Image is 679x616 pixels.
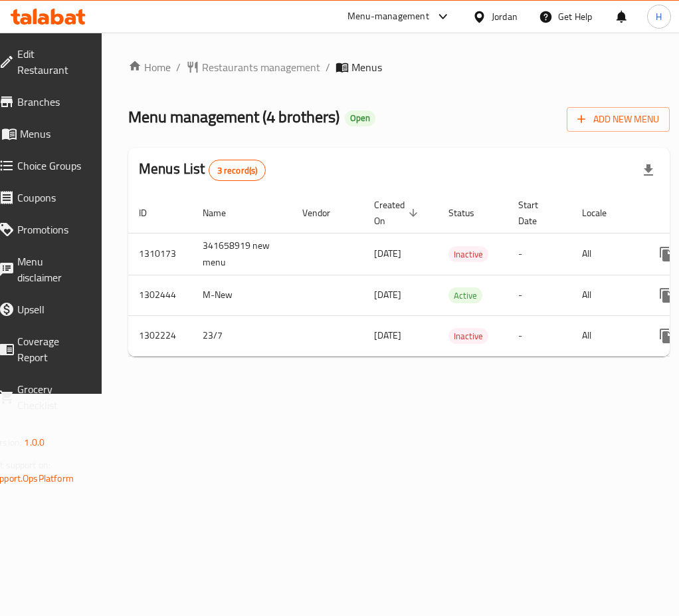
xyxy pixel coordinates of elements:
span: Status [448,205,492,221]
span: 3 record(s) [209,164,266,177]
a: Home [128,59,171,75]
span: Open [345,112,375,124]
span: [DATE] [374,245,401,262]
div: Jordan [492,9,518,24]
div: Inactive [448,246,488,262]
span: Restaurants management [202,59,320,75]
span: Menu management ( 4 brothers ) [128,102,339,132]
span: Locale [582,205,624,221]
span: Active [448,288,482,303]
span: Inactive [448,329,488,344]
span: 1.0.0 [24,434,45,451]
div: Export file [632,154,664,186]
span: Menu disclaimer [17,253,86,285]
td: - [508,315,571,356]
div: Inactive [448,328,488,344]
span: Edit Restaurant [17,46,86,78]
td: M-New [192,275,292,315]
td: All [571,275,640,315]
div: Active [448,287,482,303]
td: - [508,275,571,315]
td: 1302224 [128,315,192,356]
span: ID [139,205,164,221]
span: Created On [374,197,422,229]
td: 341658919 new menu [192,233,292,275]
span: Start Date [518,197,555,229]
span: Choice Groups [17,158,86,174]
span: Inactive [448,247,488,262]
td: - [508,233,571,275]
span: Promotions [17,222,86,237]
span: Coverage Report [17,333,86,365]
td: All [571,233,640,275]
span: Coupons [17,190,86,206]
span: Name [203,205,243,221]
li: / [176,59,181,75]
h2: Menus List [139,159,266,181]
span: Grocery Checklist [17,381,86,413]
span: Menus [351,59,382,75]
button: Add New Menu [567,107,670,132]
li: / [326,59,330,75]
span: H [656,9,662,24]
span: Menus [20,126,86,142]
div: Menu-management [347,9,429,25]
span: Vendor [302,205,347,221]
span: [DATE] [374,327,401,344]
td: 1310173 [128,233,192,275]
span: [DATE] [374,286,401,303]
span: Branches [17,94,86,110]
a: Restaurants management [186,59,320,75]
div: Total records count [209,160,266,181]
nav: breadcrumb [128,59,670,75]
div: Open [345,110,375,126]
span: Upsell [17,301,86,317]
td: 23/7 [192,315,292,356]
span: Add New Menu [577,111,659,128]
td: All [571,315,640,356]
td: 1302444 [128,275,192,315]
